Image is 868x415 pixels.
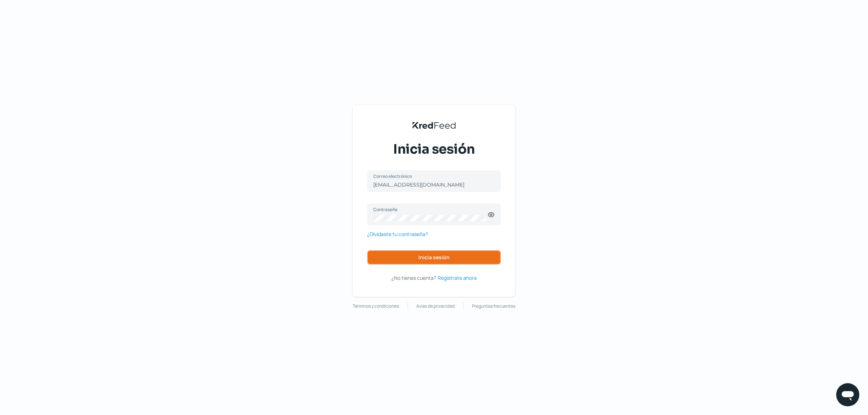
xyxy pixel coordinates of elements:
img: chatIcon [841,388,855,402]
a: Preguntas frecuentes [472,302,515,310]
a: Aviso de privacidad [416,302,455,310]
label: Contraseña [373,206,488,213]
span: ¿No tienes cuenta? [391,274,436,281]
a: Regístrate ahora [438,273,477,282]
span: Inicia sesión [393,140,475,158]
span: Inicia sesión [418,255,450,260]
a: ¿Olvidaste tu contraseña? [367,230,428,239]
label: Correo electrónico [373,173,488,179]
button: Inicia sesión [367,250,501,265]
a: Términos y condiciones [353,302,399,310]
